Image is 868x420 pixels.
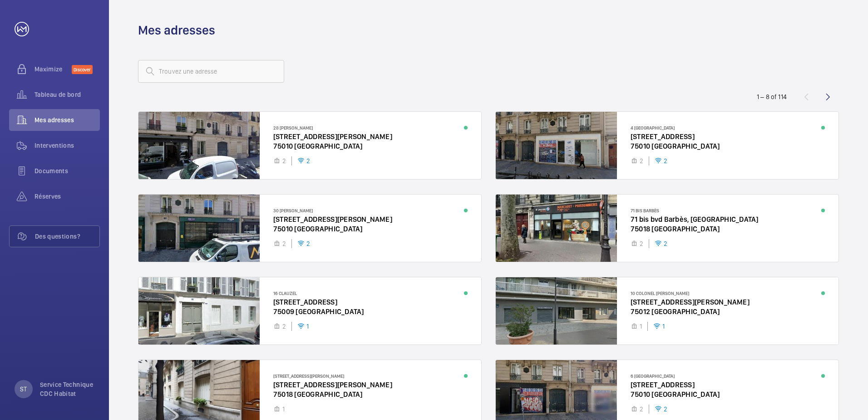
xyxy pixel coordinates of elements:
span: Discover [72,65,93,74]
p: Service Technique CDC Habitat [40,380,94,398]
span: Des questions? [35,232,99,241]
span: Maximize [35,65,72,74]
span: Tableau de bord [35,90,100,99]
span: Réserves [35,192,100,201]
h1: Mes adresses [138,22,215,39]
input: Trouvez une adresse [138,60,284,83]
span: Interventions [35,141,100,150]
div: 1 – 8 of 114 [757,92,787,101]
p: ST [20,385,27,394]
span: Mes adresses [35,115,100,125]
span: Documents [35,166,100,175]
